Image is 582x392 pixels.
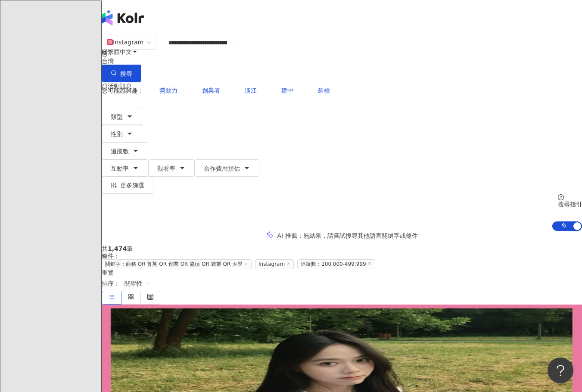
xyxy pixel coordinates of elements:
[297,259,375,269] span: 追蹤數：100,000-499,999
[193,82,229,99] button: 創業者
[548,358,573,383] iframe: Help Scout Beacon - Open
[318,87,330,94] span: 斜槓
[202,87,220,94] span: 創業者
[120,70,132,77] span: 搜尋
[272,82,302,99] button: 建中
[124,277,150,290] span: 關聯性
[102,125,142,142] button: 性別
[102,58,582,65] div: 台灣
[309,82,339,99] button: 斜槓
[108,245,127,252] span: 1,474
[102,269,582,276] div: 重置
[245,87,257,94] span: 淡江
[157,165,175,172] span: 觀看率
[277,232,417,239] div: AI 推薦 ：
[102,159,148,177] button: 互動率
[102,10,144,25] img: logo
[195,159,259,177] button: 合作費用預估
[558,201,582,208] div: 搜尋指引
[150,82,187,99] button: 勞動力
[108,83,132,90] span: 活動訊息
[102,87,144,94] span: 您可能感興趣：
[102,276,582,291] div: 排序：
[102,108,142,125] button: 類型
[107,35,143,49] div: Instagram
[236,82,266,99] button: 淡江
[102,65,141,82] button: 搜尋
[558,194,564,200] span: question-circle
[102,177,153,194] button: 更多篩選
[204,165,240,172] span: 合作費用預估
[148,159,195,177] button: 觀看率
[102,51,108,57] span: environment
[159,87,177,94] span: 勞動力
[111,148,129,155] span: 追蹤數
[111,131,123,137] span: 性別
[303,232,418,239] span: 無結果，請嘗試搜尋其他語言關鍵字或條件
[255,259,294,269] span: Instagram
[102,252,120,259] span: 條件 ：
[111,113,123,120] span: 類型
[111,165,129,172] span: 互動率
[102,259,252,269] span: 關鍵字：商務 OR 菁英 OR 創業 OR 協槓 OR 就業 OR 大學
[120,182,144,189] span: 更多篩選
[102,142,148,159] button: 追蹤數
[281,87,293,94] span: 建中
[102,245,582,252] div: 共 筆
